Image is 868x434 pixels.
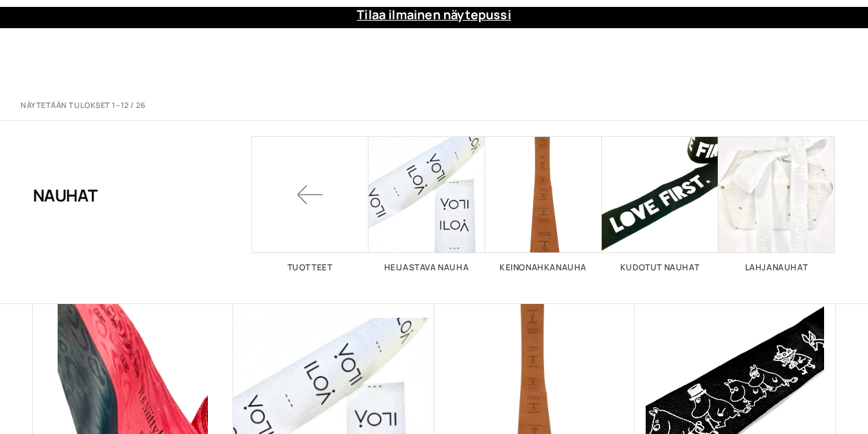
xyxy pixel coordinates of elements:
h1: Nauhat [33,136,98,253]
a: Tuotteet [252,136,368,272]
h2: Keinonahkanauha [485,263,602,272]
h2: Tuotteet [252,263,368,272]
h2: Lahjanauhat [718,263,835,272]
a: Visit product category Heijastava nauha [368,136,485,272]
a: Visit product category Kudotut nauhat [602,136,718,272]
a: Visit product category Lahjanauhat [718,136,835,272]
p: Näytetään tulokset 1–12 / 26 [21,100,145,111]
h2: Kudotut nauhat [602,263,718,272]
a: Visit product category Keinonahkanauha [485,136,602,272]
h2: Heijastava nauha [368,263,485,272]
a: Tilaa ilmainen näytepussi [357,6,511,23]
